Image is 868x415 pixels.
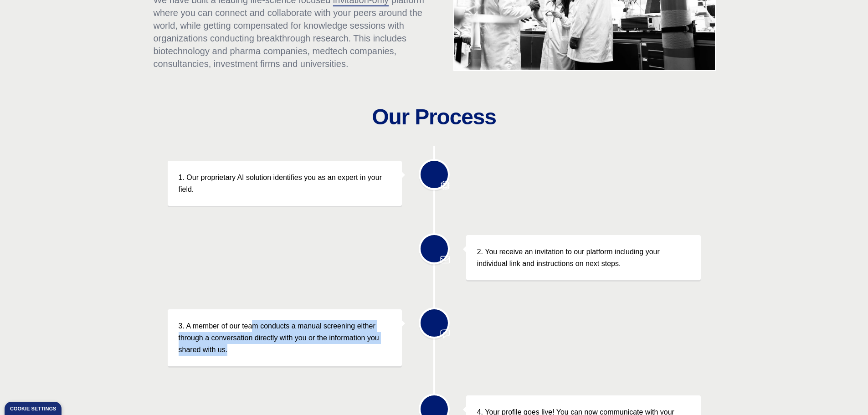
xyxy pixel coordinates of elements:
[822,371,868,415] div: Chat-widget
[10,406,56,411] div: Cookie settings
[179,320,391,355] p: 3. A member of our team conducts a manual screening either through a conversation directly with y...
[179,172,391,195] p: 1. Our proprietary AI solution identifies you as an expert in your field.
[477,246,690,269] p: 2. You receive an invitation to our platform including your individual link and instructions on n...
[822,371,868,415] iframe: Chat Widget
